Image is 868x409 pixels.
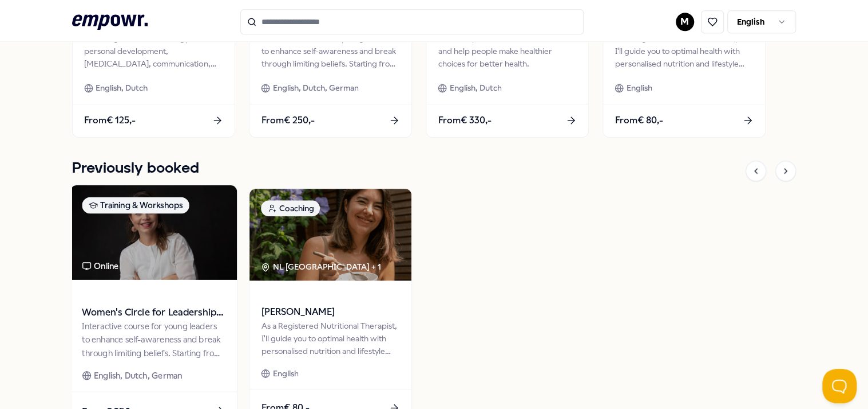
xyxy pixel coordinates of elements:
[615,113,663,128] span: From € 80,-
[261,200,320,216] div: Coaching
[96,81,148,94] span: English, Dutch
[84,32,223,71] div: Coaching for career strategy, personal development, [MEDICAL_DATA], communication, and work-life ...
[84,113,136,128] span: From € 125,-
[261,320,400,358] div: As a Registered Nutritional Therapist, I'll guide you to optimal health with personalised nutriti...
[272,367,298,380] span: English
[82,320,225,359] div: Interactive course for young leaders to enhance self-awareness and break through limiting beliefs...
[261,32,400,71] div: Interactive course for young leaders to enhance self-awareness and break through limiting beliefs...
[82,305,225,320] span: Women's Circle for Leadership and Self-awareness
[82,259,119,272] div: Online
[676,13,694,31] button: M
[272,81,358,94] span: English, Dutch, German
[82,197,189,213] div: Training & Workshops
[438,113,491,128] span: From € 330,-
[249,189,411,281] img: package image
[261,260,381,273] div: NL [GEOGRAPHIC_DATA] + 1
[449,81,501,94] span: English, Dutch
[615,32,754,71] div: As a Registered Nutritional Therapist, I'll guide you to optimal health with personalised nutriti...
[94,369,183,382] span: English, Dutch, German
[261,113,314,128] span: From € 250,-
[822,369,857,403] iframe: Help Scout Beacon - Open
[438,32,577,71] div: We offer personalized nutrition advice and help people make healthier choices for better health.
[240,9,584,34] input: Search for products, categories or subcategories
[72,157,199,180] h1: Previously booked
[261,305,400,320] span: [PERSON_NAME]
[626,81,652,94] span: English
[70,185,237,280] img: package image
